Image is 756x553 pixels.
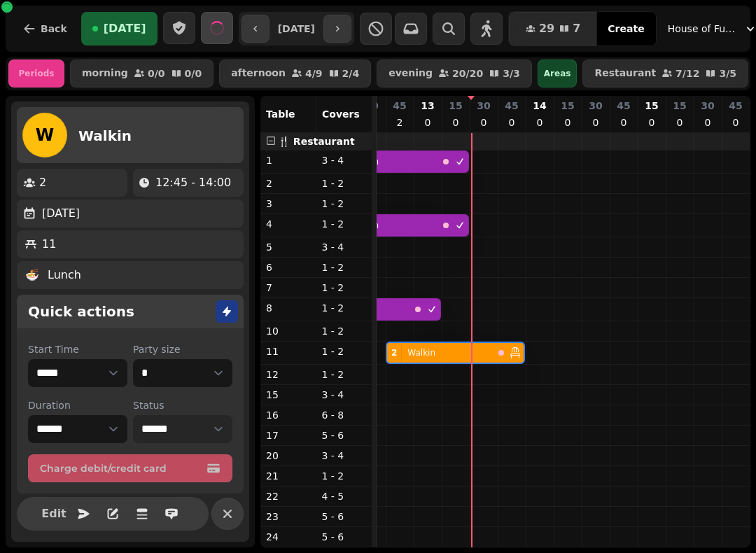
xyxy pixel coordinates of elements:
h2: Walkin [78,126,132,146]
p: 8 [266,301,311,315]
button: evening20/203/3 [377,59,532,87]
span: Create [608,24,644,34]
button: Back [11,12,78,45]
p: morning [82,68,128,79]
p: 2 [266,176,311,190]
p: 2 [39,174,46,191]
p: [DATE] [42,205,80,222]
p: 24 [266,530,311,544]
p: evening [388,68,433,79]
p: 2 [394,115,405,129]
p: 30 [365,99,378,113]
p: 3 - 4 [322,240,367,254]
p: 22 [266,489,311,503]
p: 0 [506,115,517,129]
p: 45 [505,99,518,113]
p: 23 [266,510,311,524]
p: 5 - 6 [322,510,367,524]
p: 1 - 2 [322,260,367,274]
p: 1 - 2 [322,217,367,231]
p: 0 [450,115,461,129]
p: Restaurant [594,68,656,79]
label: Duration [28,398,127,412]
p: 45 [729,99,742,113]
div: Periods [8,59,64,87]
p: 21 [266,469,311,483]
p: 1 - 2 [322,367,367,381]
p: 0 / 0 [185,69,202,78]
p: 1 - 2 [322,301,367,315]
p: 20 / 20 [452,69,483,78]
p: 11 [266,344,311,358]
p: 4 [266,217,311,231]
p: 2 / 4 [342,69,360,78]
p: 5 - 6 [322,530,367,544]
p: 3 [266,197,311,211]
p: 5 - 6 [322,428,367,442]
button: Charge debit/credit card [28,454,232,482]
p: Walkin [407,347,435,358]
p: 3 / 5 [719,69,736,78]
button: 297 [509,12,597,45]
button: Create [596,12,655,45]
p: 11 [42,236,56,253]
p: 0 [590,115,601,129]
p: 0 [562,115,573,129]
p: 45 [617,99,630,113]
span: House of Fu Manchester [668,22,738,36]
p: 0 [618,115,629,129]
p: 0 / 0 [148,69,165,78]
label: Party size [133,342,232,356]
p: 15 [673,99,686,113]
p: 6 - 8 [322,408,367,422]
p: 12:45 - 14:00 [155,174,231,191]
p: 30 [477,99,490,113]
p: 10 [266,324,311,338]
p: 0 [534,115,545,129]
p: 1 - 2 [322,469,367,483]
p: 3 - 4 [322,449,367,463]
button: Edit [40,500,68,528]
button: Restaurant7/123/5 [582,59,748,87]
p: 16 [266,408,311,422]
span: Charge debit/credit card [40,463,204,473]
p: 15 [645,99,658,113]
span: [DATE] [104,23,146,34]
span: 🍴 Restaurant [278,136,355,147]
p: 0 [422,115,433,129]
p: 1 - 2 [322,176,367,190]
p: 0 [646,115,657,129]
p: Lunch [48,267,81,283]
p: 0 [478,115,489,129]
p: 3 - 4 [322,388,367,402]
div: 2 [391,347,397,358]
button: [DATE] [81,12,157,45]
span: W [36,127,54,143]
p: 0 [674,115,685,129]
p: 15 [449,99,462,113]
span: 7 [573,23,580,34]
h2: Quick actions [28,302,134,321]
p: 🍜 [25,267,39,283]
p: 45 [393,99,406,113]
p: 1 - 2 [322,324,367,338]
p: 30 [701,99,714,113]
p: 13 [421,99,434,113]
span: Back [41,24,67,34]
span: Table [266,108,295,120]
p: 1 - 2 [322,281,367,295]
p: 7 [266,281,311,295]
p: 5 [266,240,311,254]
p: 3 - 4 [322,153,367,167]
p: 6 [266,260,311,274]
button: morning0/00/0 [70,59,213,87]
p: 4 - 5 [322,489,367,503]
p: 4 / 9 [305,69,323,78]
p: 1 - 2 [322,197,367,211]
p: 17 [266,428,311,442]
span: 29 [539,23,554,34]
p: 12 [266,367,311,381]
p: afternoon [231,68,286,79]
p: 14 [533,99,546,113]
p: 7 / 12 [675,69,699,78]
